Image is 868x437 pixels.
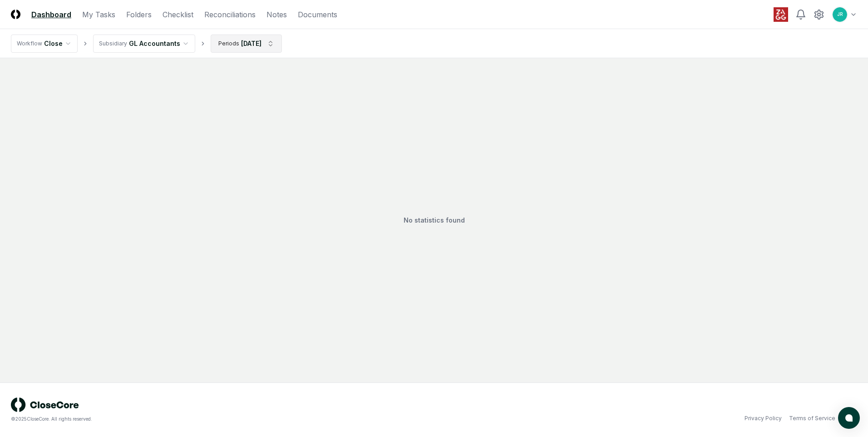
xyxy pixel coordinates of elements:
img: Logo [11,10,20,19]
div: Workflow [17,40,42,48]
a: Privacy Policy [745,414,782,422]
a: Documents [298,9,337,20]
div: Periods [218,40,239,48]
a: Notes [266,9,287,20]
button: JR [832,6,848,23]
a: Checklist [163,9,193,20]
div: [DATE] [241,39,261,48]
a: My Tasks [82,9,115,20]
div: © 2025 CloseCore. All rights reserved. [11,416,434,422]
a: Dashboard [31,9,71,20]
img: logo [11,397,79,412]
a: Terms of Service [789,414,835,422]
img: ZAGG logo [774,7,788,22]
div: Subsidiary [99,40,127,48]
button: Periods[DATE] [211,35,282,53]
nav: breadcrumb [11,35,282,53]
span: JR [837,11,843,18]
a: Reconciliations [204,9,256,20]
a: Folders [126,9,152,20]
button: atlas-launcher [838,407,860,429]
div: No statistics found [11,69,857,372]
